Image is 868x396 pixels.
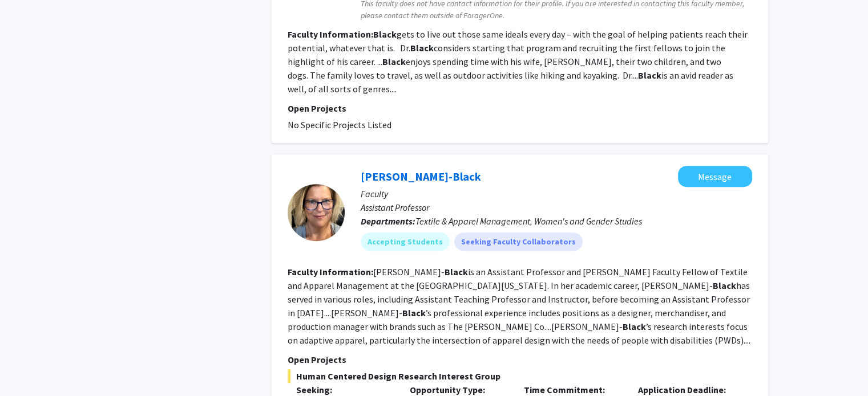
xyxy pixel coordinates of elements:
[623,321,646,332] b: Black
[288,266,750,346] fg-read-more: [PERSON_NAME]- is an Assistant Professor and [PERSON_NAME] Faculty Fellow of Textile and Apparel ...
[288,101,752,115] p: Open Projects
[361,215,415,227] b: Departments:
[288,28,373,40] b: Faculty Information:
[9,345,49,387] iframe: Chat
[373,28,397,40] b: Black
[361,201,752,214] p: Assistant Professor
[288,28,748,95] fg-read-more: gets to live out those same ideals every day – with the goal of helping patients reach their pote...
[361,232,450,251] mat-chip: Accepting Students
[382,56,406,67] b: Black
[713,280,736,291] b: Black
[410,42,434,54] b: Black
[288,266,373,277] b: Faculty Information:
[638,70,661,81] b: Black
[361,187,752,201] p: Faculty
[402,307,426,319] b: Black
[288,369,752,383] span: Human Centered Design Research Interest Group
[361,169,481,183] a: [PERSON_NAME]-Black
[678,166,752,187] button: Message Kerri McBee-Black
[445,266,468,277] b: Black
[454,232,583,251] mat-chip: Seeking Faculty Collaborators
[288,119,391,130] span: No Specific Projects Listed
[288,353,752,366] p: Open Projects
[415,215,642,227] span: Textile & Apparel Management, Women's and Gender Studies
